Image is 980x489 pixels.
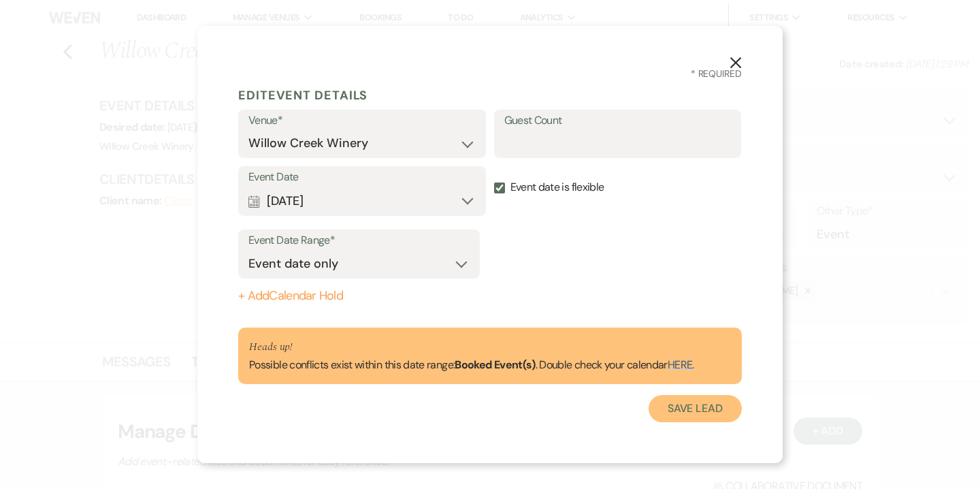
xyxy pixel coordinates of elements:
button: Save Lead [649,395,742,422]
button: [DATE] [248,187,476,215]
p: Possible conflicts exist within this date range: . Double check your calendar [249,356,694,374]
p: Heads up! [249,338,694,356]
label: Guest Count [504,111,732,131]
label: Event date is flexible [494,166,742,209]
h3: * Required [238,67,742,81]
label: Event Date [248,168,476,187]
h5: Edit Event Details [238,85,742,106]
label: Venue* [248,111,476,131]
label: Event Date Range* [248,231,470,251]
button: + AddCalendar Hold [238,289,480,303]
strong: Booked Event(s) [455,358,535,372]
input: Event date is flexible [494,183,505,193]
a: HERE. [668,358,694,372]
